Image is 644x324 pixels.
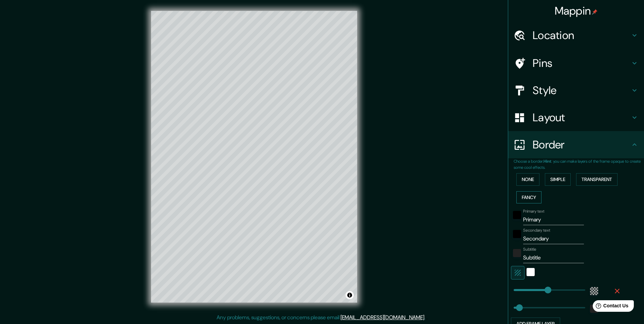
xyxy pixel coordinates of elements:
[533,138,630,151] h4: Border
[508,50,644,77] div: Pins
[544,159,551,164] b: Hint
[513,249,521,257] button: color-222222
[523,247,536,252] label: Subtitle
[576,173,618,186] button: Transparent
[508,22,644,49] div: Location
[425,313,426,322] div: .
[346,291,354,299] button: Toggle attribution
[516,191,541,204] button: Fancy
[533,29,630,42] h4: Location
[590,287,598,295] button: color-55555544
[341,314,424,321] a: [EMAIL_ADDRESS][DOMAIN_NAME]
[533,111,630,124] h4: Layout
[513,211,521,219] button: black
[533,84,630,97] h4: Style
[545,173,571,186] button: Simple
[516,173,539,186] button: None
[523,228,550,233] label: Secondary text
[523,209,544,214] label: Primary text
[514,158,644,170] p: Choose a border. : you can make layers of the frame opaque to create some cool effects.
[555,4,598,18] h4: Mappin
[217,313,425,322] p: Any problems, suggestions, or concerns please email .
[527,268,535,276] button: white
[533,56,630,70] h4: Pins
[592,9,597,15] img: pin-icon.png
[508,77,644,104] div: Style
[508,104,644,131] div: Layout
[426,313,428,322] div: .
[513,230,521,238] button: black
[508,131,644,158] div: Border
[584,298,637,317] iframe: Help widget launcher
